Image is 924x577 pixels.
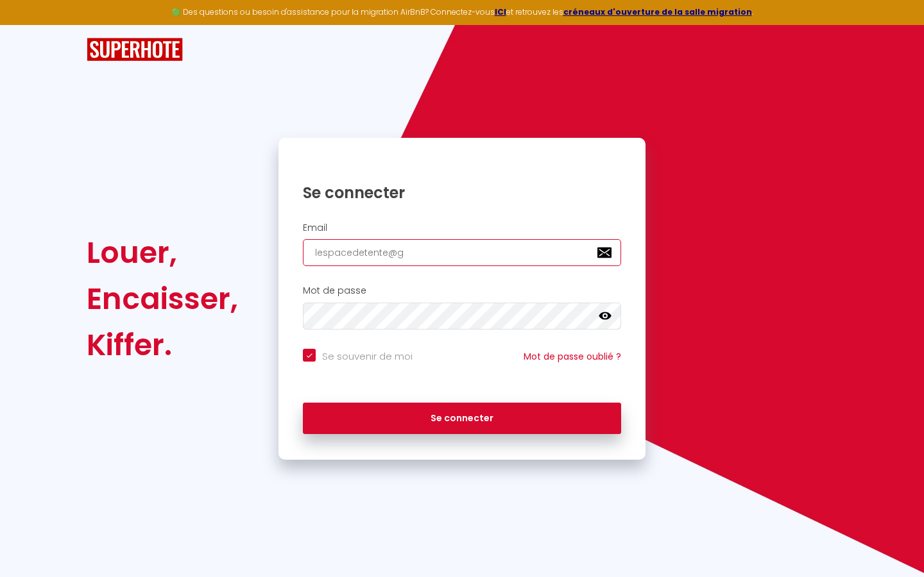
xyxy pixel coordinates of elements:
[303,183,621,203] h1: Se connecter
[87,322,238,368] div: Kiffer.
[303,222,621,233] h2: Email
[10,5,49,44] button: Ouvrir le widget de chat LiveChat
[303,239,621,266] input: Ton Email
[87,276,238,322] div: Encaisser,
[303,285,621,296] h2: Mot de passe
[87,230,238,276] div: Louer,
[495,6,506,17] a: ICI
[563,6,752,17] a: créneaux d'ouverture de la salle migration
[303,403,621,435] button: Se connecter
[524,350,621,363] a: Mot de passe oublié ?
[87,38,183,62] img: SuperHote logo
